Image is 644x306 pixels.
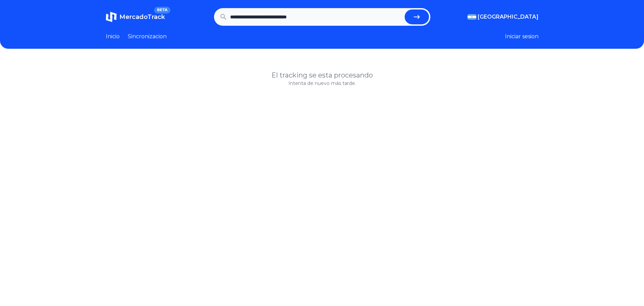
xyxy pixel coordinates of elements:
button: Iniciar sesion [505,32,539,41]
img: Argentina [468,14,476,20]
img: MercadoTrack [106,12,117,22]
span: MercadoTrack [119,13,165,21]
h1: El tracking se esta procesando [106,70,539,80]
a: Inicio [106,32,120,41]
span: [GEOGRAPHIC_DATA] [478,13,539,21]
a: MercadoTrackBETA [106,12,165,22]
a: Sincronizacion [128,32,167,41]
p: Intenta de nuevo más tarde. [106,80,539,87]
button: [GEOGRAPHIC_DATA] [468,13,539,21]
span: BETA [154,7,170,14]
